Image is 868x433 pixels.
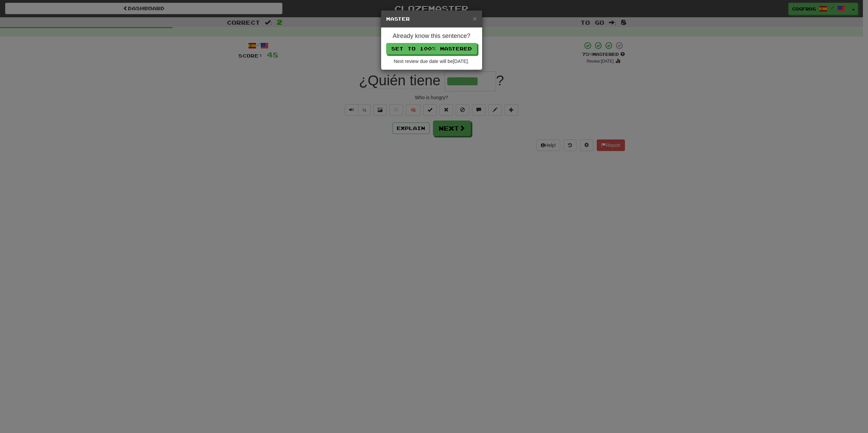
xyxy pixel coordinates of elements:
h4: Already know this sentence? [386,33,477,40]
button: Close [473,15,477,22]
button: Set to 100% Mastered [386,43,477,55]
span: × [473,15,477,22]
div: Next review due date will be [DATE] . [386,58,477,65]
h5: Master [386,16,477,22]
